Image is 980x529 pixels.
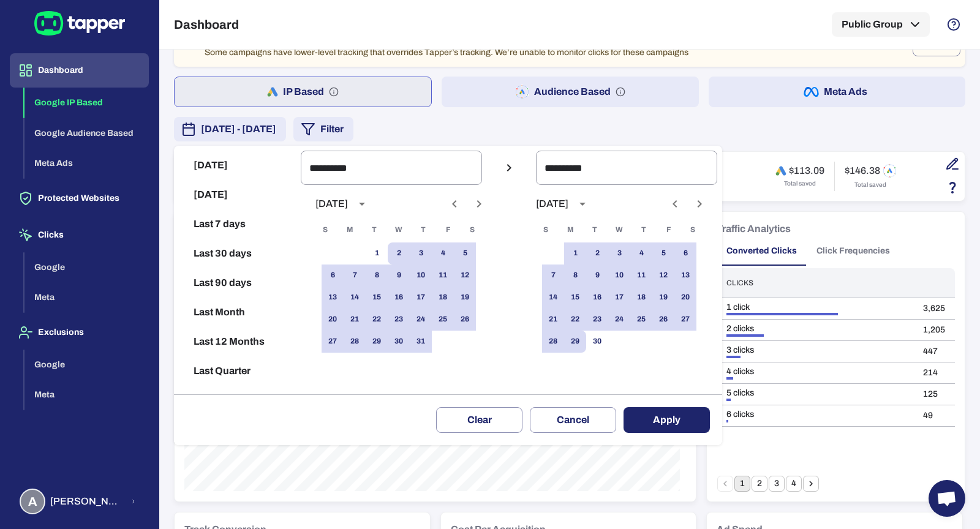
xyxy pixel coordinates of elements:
button: 13 [674,264,696,287]
button: 14 [344,287,366,309]
button: 15 [564,287,586,309]
span: Friday [437,218,459,242]
button: Previous month [444,193,465,214]
button: calendar view is open, switch to year view [572,193,593,214]
button: 2 [388,242,410,264]
button: 23 [388,309,410,331]
button: Cancel [530,407,616,433]
button: 25 [630,309,652,331]
button: Last 30 days [179,239,296,268]
button: 9 [388,264,410,287]
button: 8 [366,264,388,287]
button: 26 [652,309,674,331]
button: 11 [432,264,454,287]
button: 17 [410,287,432,309]
button: 4 [630,242,652,264]
span: Wednesday [608,218,630,242]
span: Monday [559,218,581,242]
button: 28 [542,331,564,353]
button: 5 [652,242,674,264]
button: 9 [586,264,608,287]
button: [DATE] [179,151,296,180]
span: Sunday [535,218,557,242]
button: [DATE] [179,180,296,209]
div: Open chat [929,480,965,517]
span: Tuesday [363,218,385,242]
button: 12 [652,264,674,287]
button: Next month [469,193,489,214]
span: Saturday [461,218,483,242]
button: 6 [674,242,696,264]
span: Tuesday [584,218,606,242]
button: 23 [586,309,608,331]
button: 6 [322,264,344,287]
button: 18 [432,287,454,309]
button: 19 [454,287,476,309]
div: [DATE] [536,198,568,210]
button: 22 [366,309,388,331]
button: Last Quarter [179,356,296,386]
button: 19 [652,287,674,309]
span: Sunday [314,218,336,242]
span: Saturday [682,218,704,242]
button: 21 [344,309,366,331]
button: 10 [410,264,432,287]
button: Previous month [665,193,685,214]
button: 20 [322,309,344,331]
button: 26 [454,309,476,331]
button: Last 7 days [179,209,296,239]
button: 7 [542,264,564,287]
button: 2 [586,242,608,264]
button: 7 [344,264,366,287]
button: 15 [366,287,388,309]
button: 16 [388,287,410,309]
button: Last Month [179,298,296,327]
button: 29 [366,331,388,353]
button: 25 [432,309,454,331]
span: Thursday [412,218,434,242]
button: Next month [689,193,710,214]
button: 20 [674,287,696,309]
button: 10 [608,264,630,287]
button: 4 [432,242,454,264]
button: 17 [608,287,630,309]
button: 21 [542,309,564,331]
button: 14 [542,287,564,309]
button: Last 90 days [179,268,296,298]
button: 29 [564,331,586,353]
button: Reset [179,386,296,415]
span: Thursday [633,218,655,242]
button: 13 [322,287,344,309]
button: 18 [630,287,652,309]
button: 11 [630,264,652,287]
button: 31 [410,331,432,353]
div: [DATE] [315,198,348,210]
button: Last 12 Months [179,327,296,356]
button: 3 [410,242,432,264]
button: 1 [366,242,388,264]
button: 30 [586,331,608,353]
button: 3 [608,242,630,264]
button: 27 [322,331,344,353]
button: 22 [564,309,586,331]
button: 28 [344,331,366,353]
button: 5 [454,242,476,264]
button: 24 [410,309,432,331]
span: Monday [339,218,361,242]
button: calendar view is open, switch to year view [352,193,372,214]
button: 12 [454,264,476,287]
button: Apply [624,407,710,433]
button: Clear [436,407,522,433]
button: 24 [608,309,630,331]
button: 8 [564,264,586,287]
button: 1 [564,242,586,264]
button: 16 [586,287,608,309]
span: Wednesday [388,218,410,242]
button: 27 [674,309,696,331]
span: Friday [657,218,679,242]
button: 30 [388,331,410,353]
